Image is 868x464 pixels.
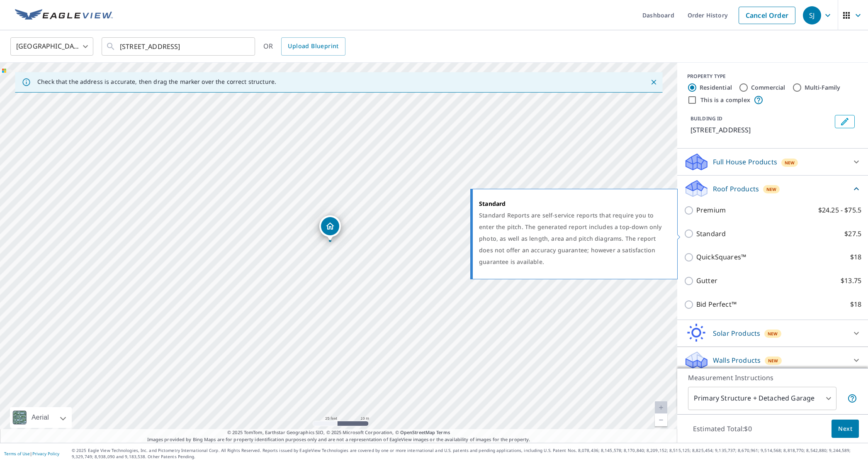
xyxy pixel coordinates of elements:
[479,200,506,208] strong: Standard
[850,299,861,310] p: $18
[288,41,338,51] span: Upload Blueprint
[739,7,795,24] a: Cancel Order
[37,78,276,85] p: Check that the address is accurate, then drag the marker over the correct structure.
[684,323,861,343] div: Solar ProductsNew
[436,429,450,435] a: Terms
[838,424,852,434] span: Next
[400,429,435,435] a: OpenStreetMap
[4,451,30,457] a: Terms of Use
[768,330,778,337] span: New
[687,73,858,80] div: PROPERTY TYPE
[713,328,760,338] p: Solar Products
[691,125,832,135] p: [STREET_ADDRESS]
[696,252,746,262] p: QuickSquares™
[700,83,732,92] label: Residential
[696,299,737,310] p: Bid Perfect™
[713,355,761,365] p: Walls Products
[684,152,861,172] div: Full House ProductsNew
[688,387,836,410] div: Primary Structure + Detached Garage
[655,401,667,414] a: Current Level 20, Zoom In Disabled
[4,451,59,456] p: |
[688,373,857,383] p: Measurement Instructions
[818,205,861,215] p: $24.25 - $75.5
[713,157,777,167] p: Full House Products
[72,447,864,460] p: © 2025 Eagle View Technologies, Inc. and Pictometry International Corp. All Rights Reserved. Repo...
[479,210,667,268] div: Standard Reports are self-service reports that require you to enter the pitch. The generated repo...
[10,35,93,58] div: [GEOGRAPHIC_DATA]
[844,229,861,239] p: $27.5
[700,96,750,104] label: This is a complex
[847,393,857,403] span: Your report will include the primary structure and a detached garage if one exists.
[696,205,726,215] p: Premium
[696,276,717,286] p: Gutter
[263,37,345,56] div: OR
[120,35,238,58] input: Search by address or latitude-longitude
[227,429,450,436] span: © 2025 TomTom, Earthstar Geographics SIO, © 2025 Microsoft Corporation, ©
[805,83,841,92] label: Multi-Family
[655,414,667,426] a: Current Level 20, Zoom Out
[751,83,785,92] label: Commercial
[648,77,659,88] button: Close
[10,407,72,428] div: Aerial
[319,215,341,241] div: Dropped pin, building 1, Residential property, 12500 Vonn Rd Largo, FL 33774
[684,179,861,198] div: Roof ProductsNew
[29,407,51,428] div: Aerial
[32,451,59,457] a: Privacy Policy
[696,229,726,239] p: Standard
[841,276,861,286] p: $13.75
[850,252,861,262] p: $18
[832,420,859,438] button: Next
[768,357,778,364] span: New
[835,115,855,128] button: Edit building 1
[785,159,795,166] span: New
[691,115,722,122] p: BUILDING ID
[766,186,777,193] span: New
[686,420,759,438] p: Estimated Total: $0
[803,6,821,24] div: SJ
[713,184,759,194] p: Roof Products
[15,9,113,22] img: EV Logo
[281,37,345,56] a: Upload Blueprint
[684,350,861,370] div: Walls ProductsNew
